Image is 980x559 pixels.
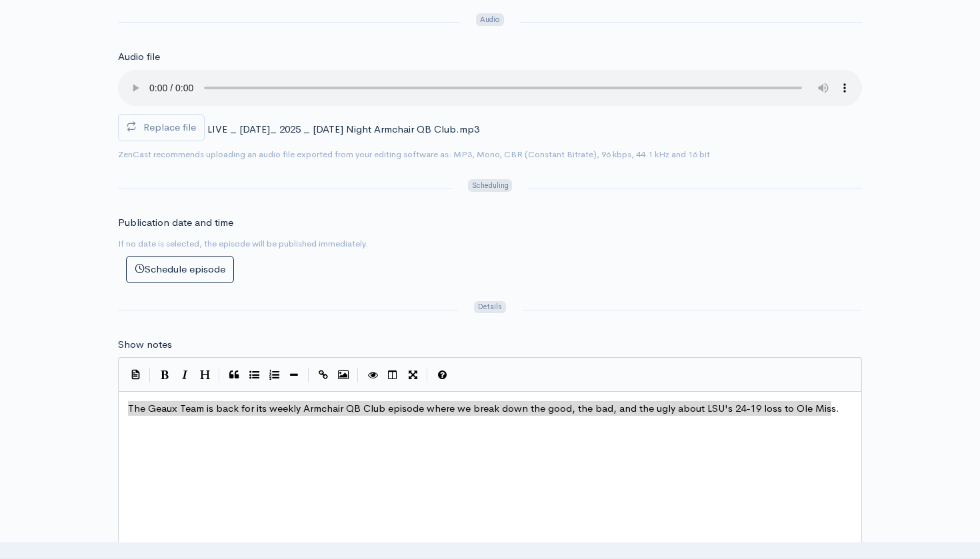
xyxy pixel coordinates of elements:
label: Publication date and time [118,215,233,231]
button: Numbered List [264,365,284,385]
button: Generic List [244,365,264,385]
button: Markdown Guide [432,365,452,385]
button: Heading [195,365,215,385]
button: Schedule episode [126,256,234,283]
button: Insert Image [333,365,353,385]
span: The Geaux Team is back for its weekly Armchair QB Club episode where we break down the good, the ... [128,402,839,414]
i: | [308,368,309,383]
span: LIVE _ [DATE]_ 2025 _ [DATE] Night Armchair QB Club.mp3 [207,123,479,135]
button: Insert Show Notes Template [125,364,145,384]
small: If no date is selected, the episode will be published immediately. [118,238,368,249]
button: Toggle Side by Side [383,365,403,385]
button: Insert Horizontal Line [284,365,304,385]
i: | [219,368,220,383]
i: | [427,368,428,383]
button: Italic [175,365,195,385]
i: | [357,368,359,383]
i: | [149,368,151,383]
button: Create Link [313,365,333,385]
span: Details [474,301,505,314]
button: Toggle Preview [363,365,383,385]
small: ZenCast recommends uploading an audio file exported from your editing software as: MP3, Mono, CBR... [118,149,710,160]
label: Show notes [118,337,172,352]
span: Audio [476,13,503,26]
button: Toggle Fullscreen [403,365,423,385]
span: Replace file [143,121,196,133]
button: Quote [224,365,244,385]
span: Scheduling [468,179,512,192]
button: Bold [155,365,175,385]
label: Audio file [118,49,160,65]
